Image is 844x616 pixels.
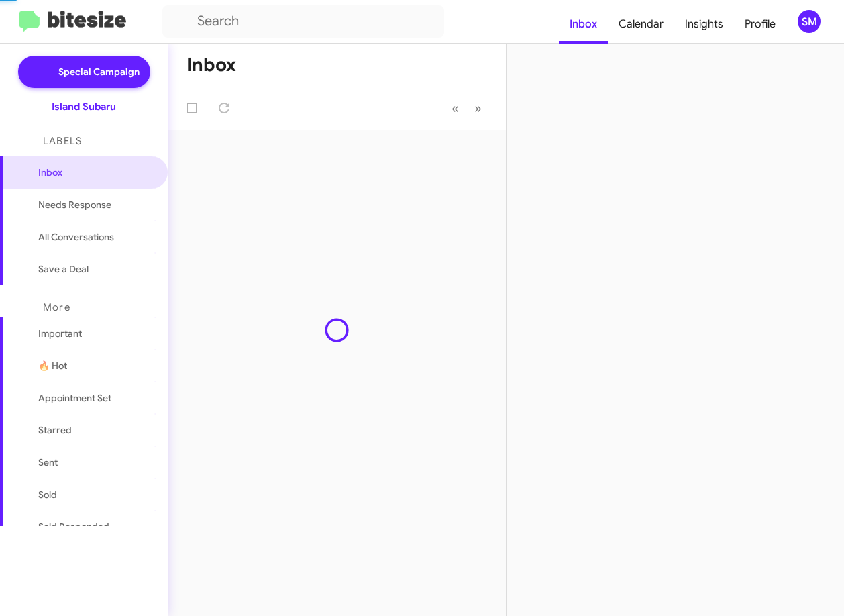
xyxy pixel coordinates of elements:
[52,100,116,113] div: Island Subaru
[38,359,67,372] span: 🔥 Hot
[187,54,236,76] h1: Inbox
[443,95,467,122] button: Previous
[38,520,109,533] span: Sold Responded
[43,135,82,147] span: Labels
[38,488,57,501] span: Sold
[674,5,734,44] a: Insights
[798,10,821,33] div: SM
[559,5,608,44] a: Inbox
[38,391,111,405] span: Appointment Set
[608,5,674,44] a: Calendar
[38,198,152,211] span: Needs Response
[444,95,490,122] nav: Page navigation example
[43,301,70,313] span: More
[18,56,150,88] a: Special Campaign
[58,65,140,79] span: Special Campaign
[38,456,58,469] span: Sent
[786,10,829,33] button: SM
[38,166,152,179] span: Inbox
[38,327,152,340] span: Important
[474,100,482,117] span: »
[466,95,490,122] button: Next
[38,262,89,276] span: Save a Deal
[734,5,786,44] a: Profile
[162,5,444,38] input: Search
[452,100,459,117] span: «
[38,423,72,437] span: Starred
[38,230,114,244] span: All Conversations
